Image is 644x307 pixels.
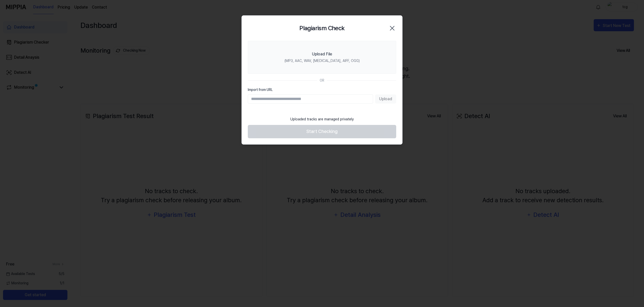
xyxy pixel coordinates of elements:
[285,58,360,63] div: (MP3, AAC, WAV, [MEDICAL_DATA], AIFF, OGG)
[287,114,357,125] div: Uploaded tracks are managed privately
[320,78,324,83] div: OR
[248,87,396,92] label: Import from URL
[299,24,344,33] h2: Plagiarism Check
[312,51,332,57] div: Upload File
